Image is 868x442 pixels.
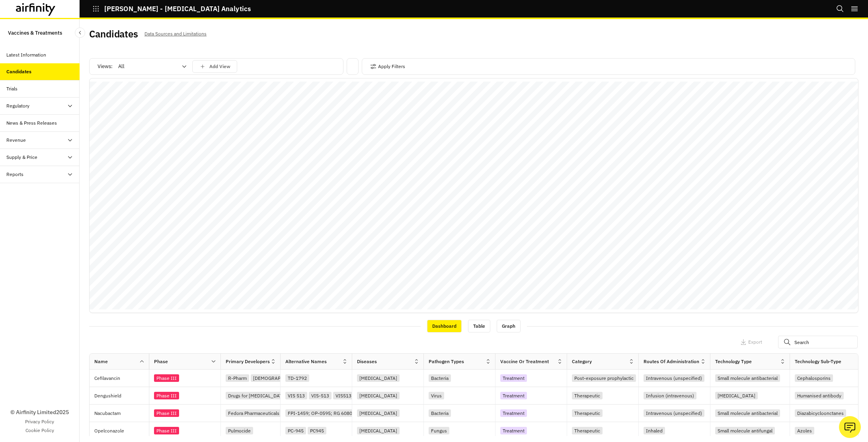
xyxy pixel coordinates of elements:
[572,427,603,434] div: Therapeutic
[795,409,846,417] div: Diazabicycloonctanes
[309,392,332,399] div: VIS-513
[500,427,527,434] div: Treatment
[6,154,37,161] div: Supply & Price
[94,374,149,382] p: Cefilavancin
[154,358,168,365] div: Phase
[94,358,108,365] div: Name
[778,336,858,348] input: Search
[104,5,251,12] p: [PERSON_NAME] - [MEDICAL_DATA] Analytics
[144,29,207,38] p: Data Sources and Limitations
[89,28,138,40] h2: Candidates
[25,427,54,434] a: Cookie Policy
[6,102,29,110] div: Regulatory
[572,358,592,365] div: Category
[357,358,377,365] div: Diseases
[226,358,270,365] div: Primary Developers
[98,60,237,73] div: Views:
[94,392,149,400] p: Dengushield
[154,427,179,434] div: Phase III
[6,171,23,178] div: Reports
[357,392,400,399] div: [MEDICAL_DATA]
[285,427,306,434] div: PC-945
[500,374,527,382] div: Treatment
[839,416,861,438] button: Ask our analysts
[357,427,400,434] div: [MEDICAL_DATA]
[154,392,179,399] div: Phase III
[226,374,249,382] div: R-Pharm
[209,64,230,69] p: Add View
[500,409,527,417] div: Treatment
[357,374,400,382] div: [MEDICAL_DATA]
[497,320,521,332] div: Graph
[94,427,149,435] p: Opelconazole
[10,408,69,417] p: © Airfinity Limited 2025
[748,339,762,345] p: Export
[795,392,844,399] div: Humanised antibody
[427,320,462,332] div: Dashboard
[25,418,54,425] a: Privacy Policy
[500,392,527,399] div: Treatment
[715,392,758,399] div: [MEDICAL_DATA]
[740,336,762,348] button: Export
[715,358,752,365] div: Technology Type
[285,358,327,365] div: Alternative Names
[226,392,324,399] div: Drugs for [MEDICAL_DATA] Initiative (DNDi)
[308,427,326,434] div: PC945
[154,409,179,417] div: Phase III
[429,358,464,365] div: Pathogen Types
[715,427,775,434] div: Small molecule antifungal
[6,137,26,144] div: Revenue
[285,409,385,417] div: FPI-1459; OP-0595; RG 6080; RO 7079901
[357,409,400,417] div: [MEDICAL_DATA]
[715,374,780,382] div: Small molecule antibacterial
[251,374,331,382] div: [DEMOGRAPHIC_DATA] Biopharma
[836,2,844,16] button: Search
[795,358,841,365] div: Technology Sub-Type
[92,2,251,16] button: [PERSON_NAME] - [MEDICAL_DATA] Analytics
[468,320,490,332] div: Table
[572,374,636,382] div: Post-exposure prophylactic
[795,374,833,382] div: Cephalosporins
[644,409,704,417] div: Intravenous (unspecified)
[226,427,253,434] div: Pulmocide
[75,27,85,38] button: Close Sidebar
[572,392,603,399] div: Therapeutic
[572,409,603,417] div: Therapeutic
[6,119,57,127] div: News & Press Releases
[644,374,704,382] div: Intravenous (unspecified)
[429,392,444,399] div: Virus
[94,409,149,417] p: Nacubactam
[6,51,46,59] div: Latest Information
[226,409,282,417] div: Fedora Pharmaceuticals
[333,392,354,399] div: VIS513
[429,409,451,417] div: Bacteria
[429,427,449,434] div: Fungus
[8,25,62,40] p: Vaccines & Treatments
[429,374,451,382] div: Bacteria
[192,60,237,73] button: save changes
[6,68,31,75] div: Candidates
[500,358,549,365] div: Vaccine or Treatment
[795,427,814,434] div: Azoles
[154,374,179,382] div: Phase III
[6,85,18,92] div: Trials
[715,409,780,417] div: Small molecule antibacterial
[644,358,699,365] div: Routes of Administration
[285,392,307,399] div: VIS 513
[644,427,665,434] div: Inhaled
[370,60,405,73] button: Apply Filters
[285,374,309,382] div: TD-1792
[644,392,696,399] div: Infusion (intravenous)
